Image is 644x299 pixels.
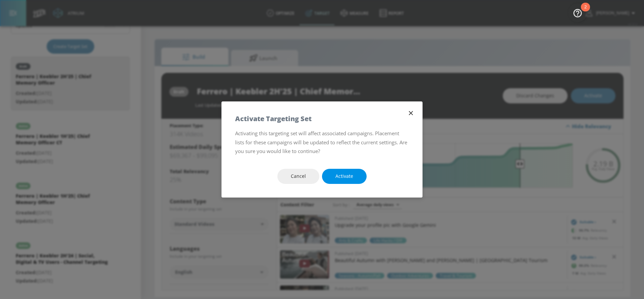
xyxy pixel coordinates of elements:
button: Open Resource Center, 2 new notifications [568,3,587,22]
button: Cancel [277,169,319,184]
h5: Activate Targeting Set [235,115,312,122]
button: Activate [322,169,367,184]
span: Cancel [291,172,306,181]
span: Activate [335,172,353,181]
p: Activating this targeting set will affect associated campaigns. Placement lists for these campaig... [235,129,409,155]
div: 2 [584,7,587,16]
